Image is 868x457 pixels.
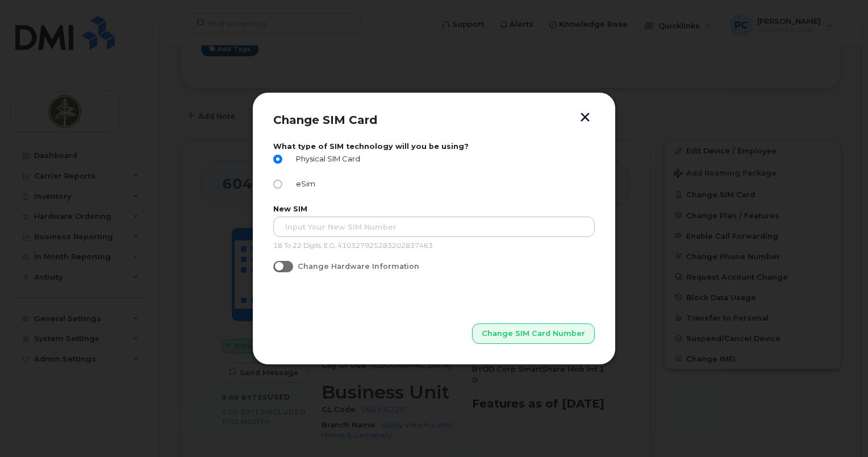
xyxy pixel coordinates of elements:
label: What type of SIM technology will you be using? [273,142,595,151]
input: Input Your New SIM Number [273,217,595,237]
button: Change SIM Card Number [472,323,595,344]
span: Change Hardware Information [298,262,419,271]
label: New SIM [273,205,595,213]
span: eSim [291,180,315,188]
span: Physical SIM Card [291,155,360,163]
span: Change SIM Card [273,113,377,127]
p: 18 To 22 Digits, E.G. 410327925283202837463 [273,242,595,251]
input: Physical SIM Card [273,155,282,164]
span: Change SIM Card Number [482,328,585,339]
input: eSim [273,180,282,189]
input: Change Hardware Information [273,261,282,270]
